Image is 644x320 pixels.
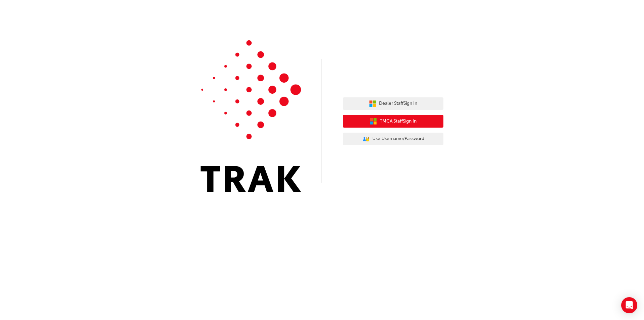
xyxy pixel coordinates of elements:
[343,115,443,128] button: TMCA StaffSign In
[621,297,637,313] div: Open Intercom Messenger
[380,118,417,125] span: TMCA Staff Sign In
[379,100,417,107] span: Dealer Staff Sign In
[201,40,301,192] img: Trak
[343,133,443,145] button: Use Username/Password
[372,135,424,143] span: Use Username/Password
[343,97,443,110] button: Dealer StaffSign In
